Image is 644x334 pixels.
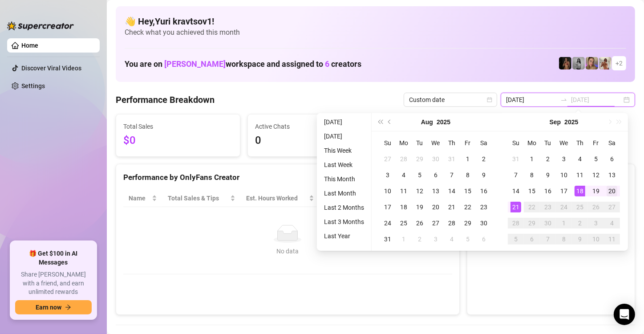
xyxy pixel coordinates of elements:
td: 2025-08-02 [476,151,492,167]
td: 2025-08-15 [460,183,476,199]
div: 2 [414,234,425,244]
div: 31 [446,154,457,164]
td: 2025-09-28 [508,215,524,231]
img: D [559,57,571,69]
td: 2025-10-03 [588,215,604,231]
h4: Performance Breakdown [116,94,215,106]
div: Open Intercom Messenger [614,304,635,325]
td: 2025-09-22 [524,199,540,215]
div: 8 [559,234,569,244]
div: 4 [607,218,617,228]
td: 2025-09-21 [508,199,524,215]
span: swap-right [560,96,567,103]
div: 29 [414,154,425,164]
th: Th [572,135,588,151]
div: 11 [607,234,617,244]
span: $0 [123,132,233,149]
td: 2025-07-27 [380,151,396,167]
div: 9 [575,234,585,244]
td: 2025-09-05 [588,151,604,167]
td: 2025-08-26 [412,215,428,231]
div: 21 [446,202,457,212]
div: 6 [478,234,489,244]
td: 2025-09-02 [412,231,428,247]
img: A [572,57,585,69]
div: 1 [559,218,569,228]
div: 26 [591,202,601,212]
div: 2 [543,154,553,164]
button: Choose a month [550,113,561,131]
td: 2025-08-27 [428,215,444,231]
td: 2025-08-31 [380,231,396,247]
th: Mo [396,135,412,151]
div: 6 [430,170,441,180]
th: Th [444,135,460,151]
td: 2025-09-16 [540,183,556,199]
div: 21 [510,202,521,212]
td: 2025-09-27 [604,199,620,215]
div: 17 [382,202,393,212]
div: 15 [462,186,473,196]
td: 2025-09-08 [524,167,540,183]
a: Discover Viral Videos [21,65,81,72]
div: 27 [430,218,441,228]
td: 2025-09-03 [556,151,572,167]
span: Custom date [409,93,492,106]
span: Name [129,193,150,203]
td: 2025-08-22 [460,199,476,215]
div: 5 [510,234,521,244]
td: 2025-09-20 [604,183,620,199]
span: 0 [255,132,365,149]
td: 2025-08-10 [380,183,396,199]
td: 2025-08-12 [412,183,428,199]
div: Performance by OnlyFans Creator [123,171,452,183]
div: 7 [510,170,521,180]
div: 1 [527,154,537,164]
div: 10 [382,186,393,196]
div: 19 [414,202,425,212]
td: 2025-09-26 [588,199,604,215]
div: 13 [607,170,617,180]
td: 2025-09-18 [572,183,588,199]
td: 2025-08-08 [460,167,476,183]
div: 19 [591,186,601,196]
img: logo-BBDzfeDw.svg [7,21,74,30]
td: 2025-09-17 [556,183,572,199]
td: 2025-07-29 [412,151,428,167]
button: Earn nowarrow-right [15,300,92,314]
td: 2025-08-05 [412,167,428,183]
button: Last year (Control + left) [375,113,385,131]
div: 29 [527,218,537,228]
div: 5 [591,154,601,164]
td: 2025-09-01 [524,151,540,167]
li: [DATE] [320,117,368,127]
div: 28 [510,218,521,228]
span: 6 [325,59,329,69]
td: 2025-09-14 [508,183,524,199]
div: 20 [607,186,617,196]
td: 2025-09-25 [572,199,588,215]
div: 18 [575,186,585,196]
h4: 👋 Hey, Yuri kravtsov1 ! [125,15,626,28]
th: Sa [604,135,620,151]
td: 2025-09-23 [540,199,556,215]
td: 2025-09-19 [588,183,604,199]
td: 2025-08-30 [476,215,492,231]
td: 2025-10-09 [572,231,588,247]
div: 28 [398,154,409,164]
td: 2025-10-04 [604,215,620,231]
div: 12 [591,170,601,180]
th: Sa [476,135,492,151]
th: Fr [588,135,604,151]
td: 2025-09-06 [476,231,492,247]
div: 15 [527,186,537,196]
td: 2025-08-01 [460,151,476,167]
td: 2025-08-03 [380,167,396,183]
td: 2025-09-04 [444,231,460,247]
div: 24 [382,218,393,228]
div: 4 [398,170,409,180]
td: 2025-09-29 [524,215,540,231]
td: 2025-08-18 [396,199,412,215]
th: Tu [540,135,556,151]
img: Cherry [586,57,598,69]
